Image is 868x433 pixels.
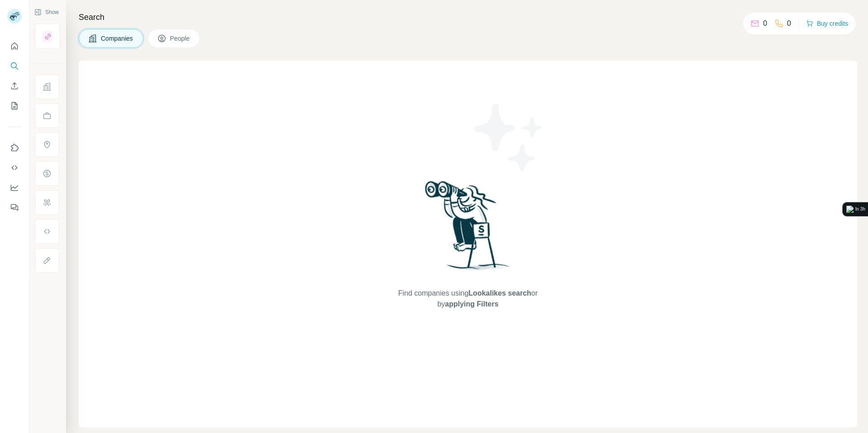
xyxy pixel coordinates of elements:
p: 0 [787,18,791,29]
button: Search [7,58,22,74]
button: My lists [7,98,22,114]
button: Dashboard [7,179,22,196]
button: Use Surfe API [7,160,22,176]
div: In 3h [855,206,865,213]
span: applying Filters [445,300,498,308]
button: Feedback [7,199,22,216]
img: logo [846,206,854,213]
button: Show [28,5,65,19]
img: Surfe Illustration - Woman searching with binoculars [421,179,515,279]
button: Use Surfe on LinkedIn [7,140,22,156]
img: Surfe Illustration - Stars [468,97,549,178]
button: Quick start [7,38,22,54]
span: Companies [101,34,134,43]
span: People [170,34,191,43]
h4: Search [79,11,857,24]
button: Enrich CSV [7,78,22,94]
span: Lookalikes search [468,289,531,297]
button: Buy credits [806,17,848,30]
p: 0 [763,18,767,29]
span: Find companies using or by [396,288,540,310]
